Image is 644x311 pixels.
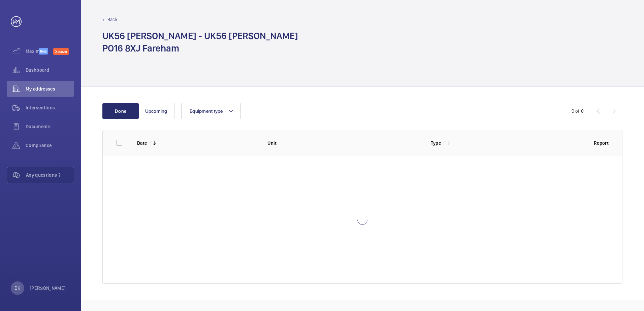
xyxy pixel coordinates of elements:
span: Beta [39,48,48,55]
span: Interventions [26,104,74,111]
span: Documents [26,123,74,130]
p: Back [107,16,118,23]
button: Upcoming [138,103,174,119]
p: DK [14,285,20,291]
span: Any questions ? [26,172,74,178]
span: Dashboard [26,67,74,73]
span: My addresses [26,85,74,92]
span: Discover [53,48,69,55]
h1: UK56 [PERSON_NAME] - UK56 [PERSON_NAME] PO16 8XJ Fareham [102,30,298,55]
div: 0 of 0 [572,108,584,114]
p: Date [137,140,147,146]
span: Equipment type [190,108,223,114]
p: Unit [267,140,420,146]
button: Done [102,103,139,119]
p: Report [594,140,609,146]
p: Type [431,140,441,146]
button: Equipment type [181,103,241,119]
span: Maximize [26,48,39,55]
p: [PERSON_NAME] [30,285,66,291]
span: Compliance [26,142,74,149]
